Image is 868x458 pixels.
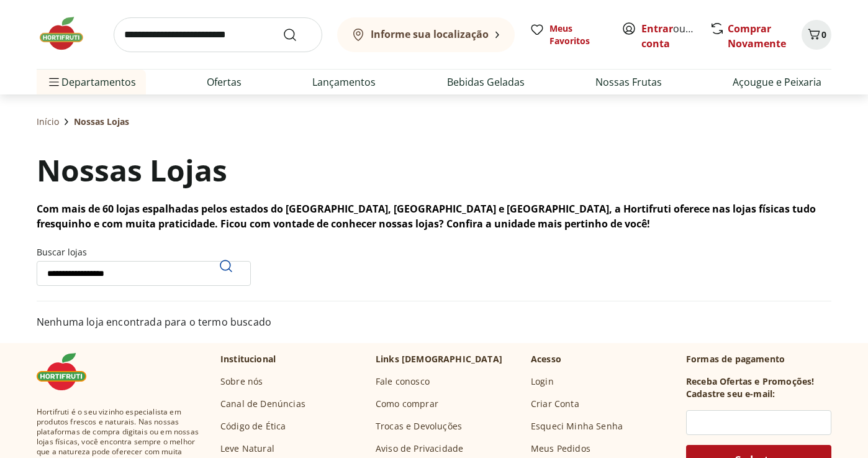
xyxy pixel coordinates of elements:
button: Pesquisar [211,251,241,281]
span: ou [641,21,697,51]
p: Links [DEMOGRAPHIC_DATA] [376,353,502,365]
button: Menu [47,67,61,97]
input: search [114,17,322,52]
a: Leve Natural [220,442,274,455]
a: Login [531,375,554,388]
a: Nossas Frutas [595,75,662,89]
p: Formas de pagamento [686,353,831,365]
a: Comprar Novamente [728,22,786,50]
a: Trocas e Devoluções [376,420,462,433]
a: Açougue e Peixaria [733,75,821,89]
a: Como comprar [376,398,438,410]
a: Criar Conta [531,398,579,410]
span: Nossas Lojas [74,116,129,128]
a: Esqueci Minha Senha [531,420,623,433]
a: Fale conosco [376,375,430,388]
button: Carrinho [802,20,831,50]
a: Meus Favoritos [530,22,607,47]
a: Sobre nós [220,375,263,388]
span: 0 [821,29,826,40]
span: Meus Favoritos [549,22,607,47]
a: Início [37,116,59,128]
a: Canal de Denúncias [220,398,305,410]
h3: Receba Ofertas e Promoções! [686,375,814,388]
a: Meus Pedidos [531,442,590,455]
input: Buscar lojasPesquisar [37,261,251,286]
a: Aviso de Privacidade [376,442,463,455]
img: Hortifruti [37,353,99,390]
p: Com mais de 60 lojas espalhadas pelos estados do [GEOGRAPHIC_DATA], [GEOGRAPHIC_DATA] e [GEOGRAPH... [37,201,831,231]
a: Entrar [641,22,673,35]
a: Bebidas Geladas [447,75,525,89]
img: Hortifruti [37,15,99,52]
h3: Cadastre seu e-mail: [686,388,775,400]
a: Código de Ética [220,420,286,433]
a: Ofertas [207,75,242,89]
p: Acesso [531,353,561,365]
button: Informe sua localização [337,17,515,52]
span: Nenhuma loja encontrada para o termo buscado [37,316,271,327]
a: Lançamentos [312,75,376,89]
b: Informe sua localização [371,27,489,41]
p: Institucional [220,353,276,365]
label: Buscar lojas [37,246,251,286]
h1: Nossas Lojas [37,149,227,191]
button: Submit Search [283,27,312,42]
span: Departamentos [47,67,136,97]
a: Criar conta [641,22,710,50]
